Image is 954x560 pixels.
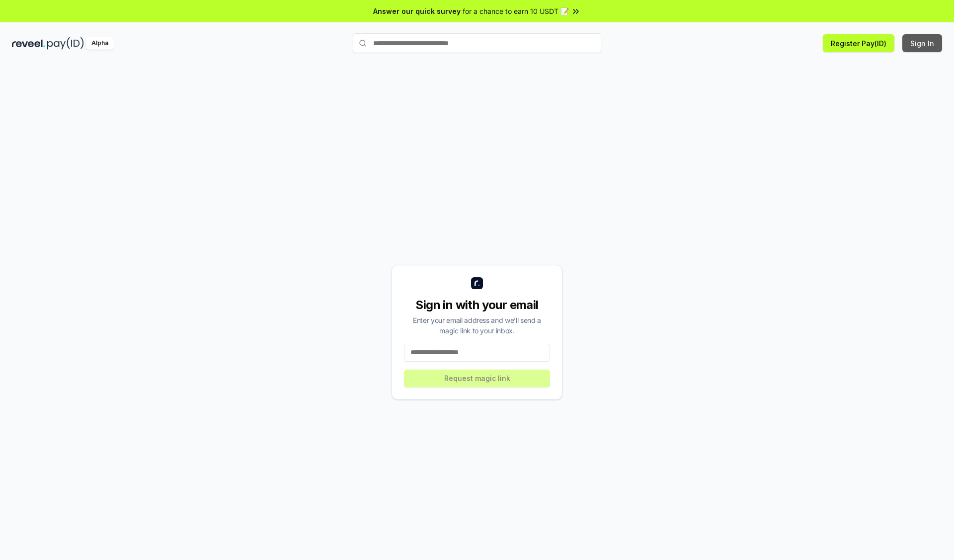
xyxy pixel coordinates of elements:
[823,34,894,52] button: Register Pay(ID)
[86,37,114,50] div: Alpha
[373,6,461,16] span: Answer our quick survey
[463,6,569,16] span: for a chance to earn 10 USDT 📝
[404,315,550,336] div: Enter your email address and we’ll send a magic link to your inbox.
[12,37,45,50] img: reveel_dark
[902,34,942,52] button: Sign In
[404,297,550,313] div: Sign in with your email
[471,277,483,289] img: logo_small
[47,37,84,50] img: pay_id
